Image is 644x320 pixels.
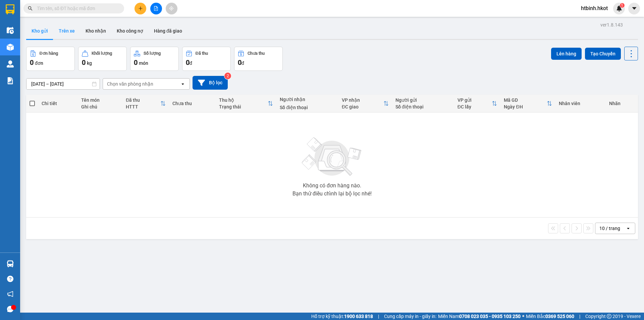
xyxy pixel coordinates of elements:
[7,276,13,282] span: question-circle
[579,313,580,320] span: |
[248,51,265,56] div: Chưa thu
[280,105,335,110] div: Số điện thoại
[459,314,521,319] strong: 0708 023 035 - 0935 103 250
[384,313,436,320] span: Cung cấp máy in - giấy in:
[395,104,451,109] div: Số điện thoại
[609,101,635,106] div: Nhãn
[6,4,14,14] img: logo-vxr
[190,60,192,66] span: đ
[87,60,92,66] span: kg
[107,81,153,87] div: Chọn văn phòng nhận
[126,104,160,109] div: HTTT
[166,3,177,14] button: aim
[134,58,138,66] span: 0
[299,133,366,180] img: svg+xml;base64,PHN2ZyBjbGFzcz0ibGlzdC1wbHVnX19zdmciIHhtbG5zPSJodHRwOi8vd3d3LnczLm9yZy8yMDAwL3N2Zy...
[138,6,143,11] span: plus
[522,315,524,318] span: ⚪️
[7,291,13,297] span: notification
[378,313,379,320] span: |
[585,48,621,60] button: Tạo Chuyến
[7,77,14,84] img: solution-icon
[504,104,547,109] div: Ngày ĐH
[7,60,14,67] img: warehouse-icon
[78,47,127,71] button: Khối lượng0kg
[621,3,623,8] span: 1
[545,314,574,319] strong: 0369 525 060
[338,95,392,112] th: Toggle SortBy
[37,5,116,12] input: Tìm tên, số ĐT hoặc mã đơn
[35,60,43,66] span: đơn
[628,3,640,14] button: caret-down
[92,51,112,56] div: Khối lượng
[28,6,33,11] span: search
[454,95,501,112] th: Toggle SortBy
[219,97,268,103] div: Thu hộ
[139,60,148,66] span: món
[576,4,613,12] span: htbinh.hkot
[7,44,14,51] img: warehouse-icon
[40,51,58,56] div: Đơn hàng
[196,51,208,56] div: Đã thu
[599,225,620,232] div: 10 / trang
[344,314,373,319] strong: 1900 633 818
[631,5,637,11] span: caret-down
[26,79,100,89] input: Select a date range.
[342,104,383,109] div: ĐC giao
[241,60,244,66] span: đ
[292,191,372,196] div: Bạn thử điều chỉnh lại bộ lọc nhé!
[616,5,622,11] img: icon-new-feature
[620,3,625,8] sup: 1
[303,183,361,188] div: Không có đơn hàng nào.
[126,97,160,103] div: Đã thu
[395,97,451,103] div: Người gửi
[111,23,149,39] button: Kho công nợ
[80,23,111,39] button: Kho nhận
[172,101,212,106] div: Chưa thu
[224,73,231,79] sup: 2
[7,260,14,267] img: warehouse-icon
[7,27,14,34] img: warehouse-icon
[169,6,174,11] span: aim
[559,101,602,106] div: Nhân viên
[26,47,75,71] button: Đơn hàng0đơn
[144,51,161,56] div: Số lượng
[150,3,162,14] button: file-add
[234,47,283,71] button: Chưa thu0đ
[186,58,190,66] span: 0
[311,313,373,320] span: Hỗ trợ kỹ thuật:
[135,3,146,14] button: plus
[130,47,179,71] button: Số lượng0món
[219,104,268,109] div: Trạng thái
[122,95,169,112] th: Toggle SortBy
[182,47,231,71] button: Đã thu0đ
[193,76,228,90] button: Bộ lọc
[342,97,383,103] div: VP nhận
[82,58,86,66] span: 0
[551,48,582,60] button: Lên hàng
[30,58,34,66] span: 0
[238,58,241,66] span: 0
[626,226,631,231] svg: open
[180,81,185,87] svg: open
[600,21,623,29] div: ver 1.8.143
[438,313,521,320] span: Miền Nam
[53,23,80,39] button: Trên xe
[280,97,335,102] div: Người nhận
[149,23,187,39] button: Hàng đã giao
[458,104,492,109] div: ĐC lấy
[154,6,158,11] span: file-add
[7,306,13,312] span: message
[458,97,492,103] div: VP gửi
[607,314,611,319] span: copyright
[216,95,276,112] th: Toggle SortBy
[26,23,53,39] button: Kho gửi
[526,313,574,320] span: Miền Bắc
[504,97,547,103] div: Mã GD
[81,104,119,109] div: Ghi chú
[81,97,119,103] div: Tên món
[42,101,74,106] div: Chi tiết
[500,95,555,112] th: Toggle SortBy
